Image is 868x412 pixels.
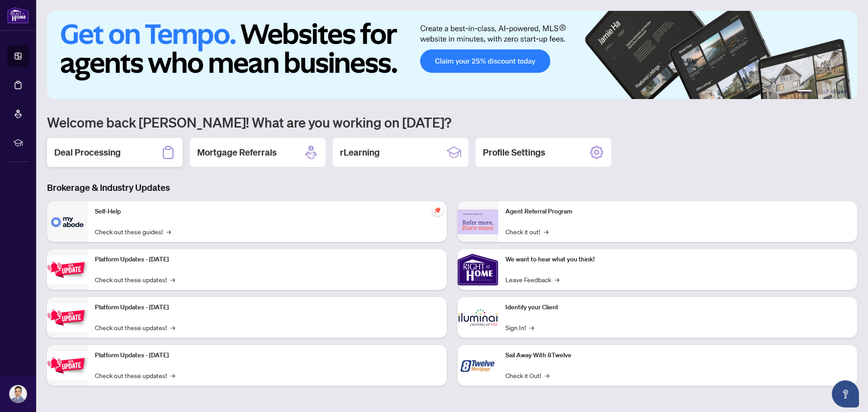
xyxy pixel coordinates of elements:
[47,181,857,194] h3: Brokerage & Industry Updates
[529,322,534,332] span: →
[823,90,826,94] button: 3
[458,297,498,338] img: Identify your Client
[170,322,175,332] span: →
[505,303,850,313] p: Identify your Client
[95,303,439,313] p: Platform Updates - [DATE]
[95,207,439,217] p: Self-Help
[458,209,498,234] img: Agent Referral Program
[816,90,819,94] button: 2
[95,227,171,237] a: Check out these guides!→
[47,201,88,242] img: Self-Help
[830,90,834,94] button: 4
[844,90,848,94] button: 6
[9,385,27,403] img: Profile Icon
[544,227,548,237] span: →
[197,146,277,159] h2: Mortgage Referrals
[797,90,812,94] button: 1
[95,255,439,265] p: Platform Updates - [DATE]
[95,370,175,380] a: Check out these updates!→
[47,114,857,131] h1: Welcome back [PERSON_NAME]! What are you working on [DATE]?
[505,227,548,237] a: Check it out!→
[170,370,175,380] span: →
[837,90,841,94] button: 5
[95,322,175,332] a: Check out these updates!→
[54,146,121,159] h2: Deal Processing
[95,350,439,360] p: Platform Updates - [DATE]
[340,146,380,159] h2: rLearning
[458,345,498,386] img: Sail Away With 8Twelve
[47,256,88,284] img: Platform Updates - July 21, 2025
[7,7,29,24] img: logo
[483,146,545,159] h2: Profile Settings
[505,322,534,332] a: Sign In!→
[545,370,549,380] span: →
[432,205,443,216] span: pushpin
[170,275,175,284] span: →
[505,350,850,360] p: Sail Away With 8Twelve
[505,207,850,217] p: Agent Referral Program
[166,227,171,237] span: →
[555,275,559,284] span: →
[505,255,850,265] p: We want to hear what you think!
[505,370,549,380] a: Check it Out!→
[505,275,559,284] a: Leave Feedback→
[832,380,859,407] button: Open asap
[47,303,88,332] img: Platform Updates - July 8, 2025
[47,351,88,380] img: Platform Updates - June 23, 2025
[95,275,175,284] a: Check out these updates!→
[47,11,857,99] img: Slide 0
[458,249,498,290] img: We want to hear what you think!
